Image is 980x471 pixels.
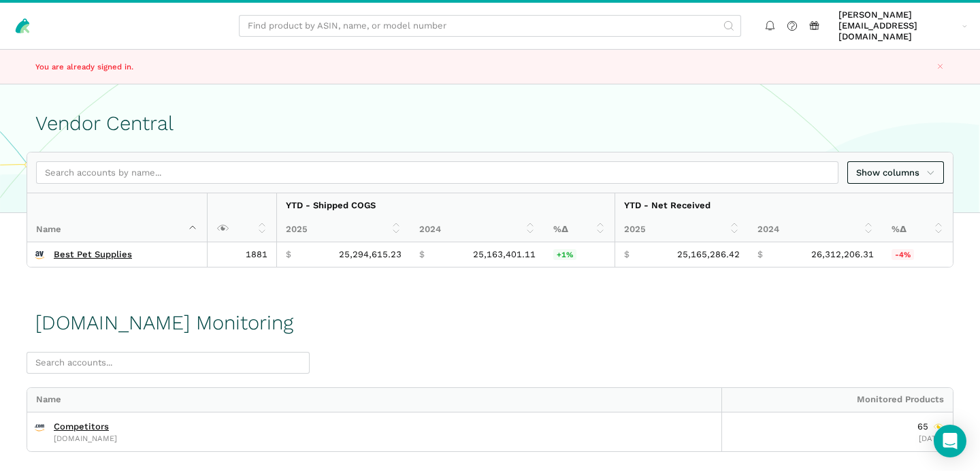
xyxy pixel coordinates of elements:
input: Search accounts by name... [36,161,838,184]
button: Close [932,59,948,74]
div: Monitored Products [721,388,953,412]
div: Name [27,388,721,412]
h1: Vendor Central [35,112,945,135]
th: %Δ: activate to sort column ascending [544,218,615,242]
div: 65 [917,421,944,432]
span: 25,294,615.23 [339,249,402,260]
td: 1881 [207,242,276,267]
th: 2025: activate to sort column ascending [615,218,749,242]
a: [PERSON_NAME][EMAIL_ADDRESS][DOMAIN_NAME] [834,7,972,45]
span: [DATE] [919,434,944,443]
span: 26,312,206.31 [811,249,874,260]
th: : activate to sort column ascending [207,193,276,242]
span: [PERSON_NAME][EMAIL_ADDRESS][DOMAIN_NAME] [838,10,958,43]
h1: [DOMAIN_NAME] Monitoring [35,312,293,334]
td: -4.36% [883,242,953,267]
span: -4% [892,249,914,260]
input: Search accounts... [27,352,310,374]
strong: YTD - Net Received [624,200,710,210]
span: +1% [553,249,576,260]
span: $ [624,249,630,260]
a: Best Pet Supplies [54,249,132,260]
span: [DOMAIN_NAME] [54,435,117,442]
a: Show columns [847,161,944,184]
a: Competitors [54,421,109,432]
th: Name : activate to sort column descending [27,193,207,242]
td: 0.52% [544,242,615,267]
span: $ [757,249,763,260]
th: 2024: activate to sort column ascending [749,218,883,242]
p: You are already signed in. [35,61,345,73]
strong: YTD - Shipped COGS [286,200,376,210]
th: 2025: activate to sort column ascending [276,218,410,242]
th: 2024: activate to sort column ascending [410,218,544,242]
input: Find product by ASIN, name, or model number [239,15,741,37]
th: %Δ: activate to sort column ascending [883,218,953,242]
div: Open Intercom Messenger [934,425,966,457]
span: 25,165,286.42 [677,249,740,260]
span: Show columns [856,166,935,180]
span: $ [419,249,425,260]
span: 25,163,401.11 [473,249,536,260]
span: $ [286,249,291,260]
